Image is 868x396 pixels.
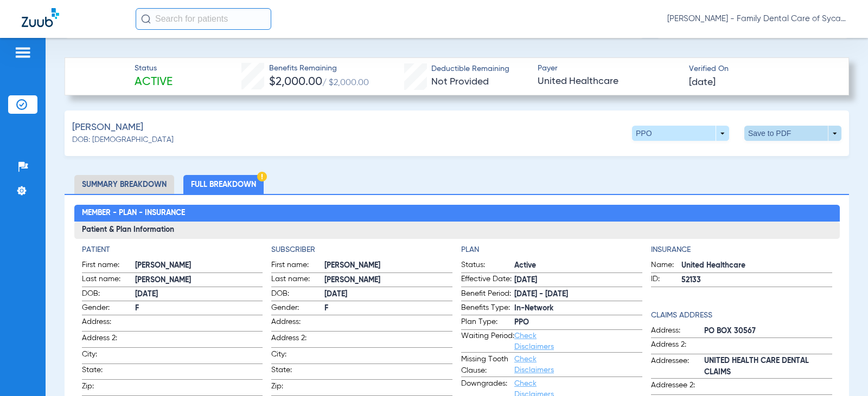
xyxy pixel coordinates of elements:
span: [PERSON_NAME] [324,275,452,286]
a: Check Disclaimers [514,355,554,374]
span: Active [135,75,173,90]
span: State: [82,365,135,379]
span: City: [271,349,324,363]
span: First name: [271,259,324,272]
span: United Healthcare [681,260,832,271]
h4: Plan [461,244,642,256]
span: Plan Type: [461,316,514,329]
h4: Subscriber [271,244,452,256]
span: PO BOX 30567 [704,326,832,337]
span: Effective Date: [461,274,514,287]
img: Hazard [257,172,267,181]
span: United Healthcare [538,75,680,88]
span: Zip: [271,381,324,395]
span: Status: [461,259,514,272]
span: Verified On [689,63,831,75]
span: Address: [82,316,135,331]
span: DOB: [271,288,324,301]
h4: Insurance [651,244,832,256]
span: Status [135,63,173,74]
span: Addressee: [651,355,704,378]
span: [DATE] [514,275,642,286]
span: Zip: [82,381,135,395]
h4: Claims Address [651,310,832,321]
span: Last name: [82,274,135,287]
span: Address 2: [82,333,135,347]
span: Address 2: [271,333,324,347]
span: [DATE] [689,76,716,89]
span: Not Provided [431,77,489,87]
h3: Patient & Plan Information [74,222,840,239]
img: Search Icon [141,14,151,24]
span: In-Network [514,303,642,314]
span: / $2,000.00 [322,79,369,87]
span: Benefits Remaining [269,63,369,74]
li: Summary Breakdown [74,175,174,194]
span: [DATE] - [DATE] [514,289,642,300]
li: Full Breakdown [183,175,264,194]
span: Payer [538,63,680,74]
img: Zuub Logo [22,8,59,27]
span: Active [514,260,642,271]
span: [PERSON_NAME] [324,260,452,271]
h2: Member - Plan - Insurance [74,205,840,222]
span: Waiting Period: [461,330,514,352]
span: DOB: [82,288,135,301]
a: Check Disclaimers [514,332,554,350]
span: [PERSON_NAME] [135,260,263,271]
span: Address: [271,316,324,331]
span: Addressee 2: [651,380,704,394]
span: ID: [651,274,681,287]
span: First name: [82,259,135,272]
button: PPO [632,126,729,141]
span: 52133 [681,275,832,286]
span: [DATE] [324,289,452,300]
span: Missing Tooth Clause: [461,354,514,376]
span: Deductible Remaining [431,63,509,75]
h4: Patient [82,244,263,256]
span: F [135,303,263,314]
span: Address 2: [651,339,704,354]
input: Search for patients [136,8,271,30]
span: [DATE] [135,289,263,300]
span: UNITED HEALTH CARE DENTAL CLAIMS [704,355,832,378]
img: hamburger-icon [14,46,31,59]
span: PPO [514,317,642,328]
span: State: [271,365,324,379]
span: [PERSON_NAME] [135,275,263,286]
span: Gender: [82,302,135,315]
span: Benefit Period: [461,288,514,301]
span: DOB: [DEMOGRAPHIC_DATA] [72,134,174,146]
span: F [324,303,452,314]
span: Gender: [271,302,324,315]
span: Last name: [271,274,324,287]
span: [PERSON_NAME] [72,121,143,134]
span: Name: [651,259,681,272]
button: Save to PDF [744,126,841,141]
span: Benefits Type: [461,302,514,315]
span: Address: [651,325,704,338]
span: $2,000.00 [269,76,322,88]
span: City: [82,349,135,363]
span: [PERSON_NAME] - Family Dental Care of Sycamore [667,14,846,24]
